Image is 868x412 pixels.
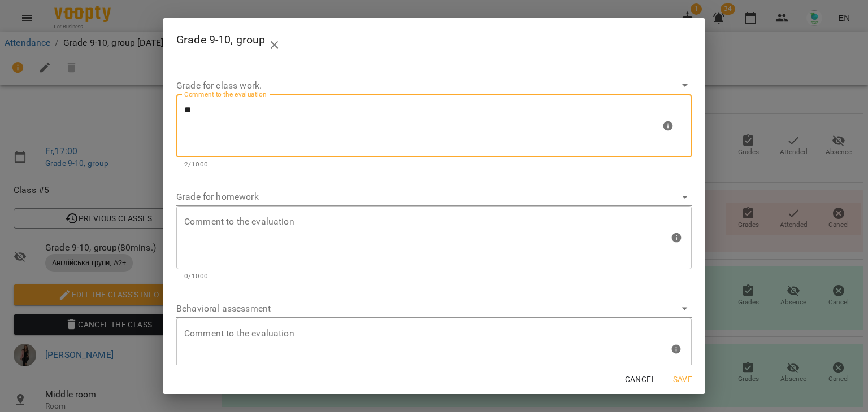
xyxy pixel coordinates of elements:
[184,271,684,282] p: 0/1000
[620,369,660,389] button: Cancel
[665,369,701,389] button: Save
[176,27,692,54] h2: Grade 9-10, group
[261,32,288,59] button: close
[669,372,696,386] span: Save
[176,206,692,282] div: Max: 1000 characters
[176,318,692,393] div: Max: 1000 characters
[184,159,684,170] p: 2/1000
[176,94,692,170] div: Max: 1000 characters
[625,372,656,386] span: Cancel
